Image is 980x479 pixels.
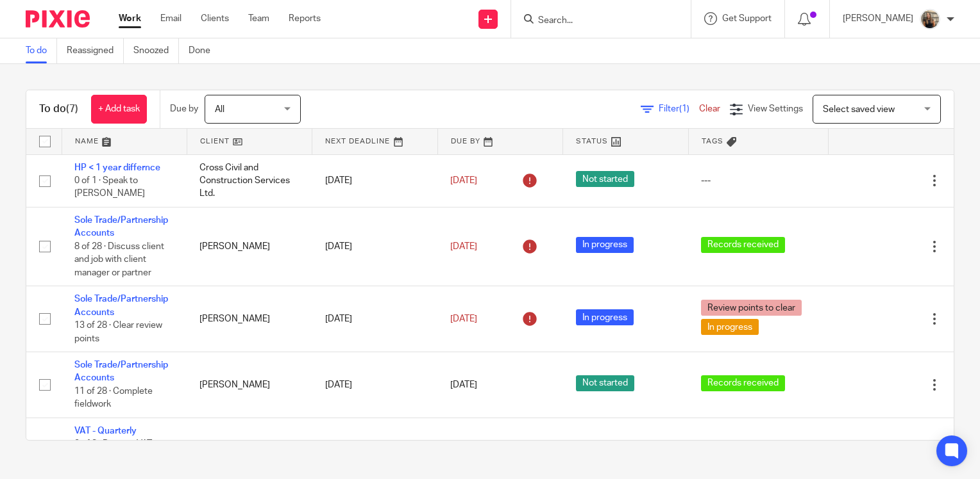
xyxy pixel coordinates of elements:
span: In progress [576,309,634,325]
span: In progress [701,319,759,335]
a: Sole Trade/Partnership Accounts [74,216,168,238]
span: Records received [701,375,785,391]
span: In progress [576,237,634,253]
td: [DATE] [312,286,437,352]
input: Search [537,15,652,27]
p: [PERSON_NAME] [843,12,913,25]
a: Team [248,12,269,25]
a: Reassigned [67,38,124,63]
a: To do [26,38,57,63]
td: Cross Civil and Construction Services Ltd. [187,154,312,207]
td: [DATE] [312,352,437,418]
span: [DATE] [450,176,477,185]
span: Filter [659,104,699,113]
span: Review points to clear [701,300,802,316]
span: All [215,105,224,114]
span: Records received [701,237,785,253]
a: Email [160,12,182,25]
span: [DATE] [450,314,477,323]
td: [DATE] [312,154,437,207]
a: Clear [699,104,720,113]
td: [PERSON_NAME] [187,352,312,418]
span: 8 of 28 · Discuss client and job with client manager or partner [74,242,164,277]
a: Snoozed [133,38,179,63]
span: 13 of 28 · Clear review points [74,321,162,343]
td: [PERSON_NAME] [187,207,312,286]
a: Sole Trade/Partnership Accounts [74,295,168,316]
span: [DATE] [450,242,477,251]
h1: To do [39,102,78,116]
span: [DATE] [450,380,477,389]
span: (7) [66,104,78,114]
span: Tags [702,138,723,145]
span: Not started [576,375,634,391]
span: Select saved view [823,105,895,114]
span: 11 of 28 · Complete fieldwork [74,387,153,409]
a: Sole Trade/Partnership Accounts [74,361,168,382]
img: pic.png [920,9,940,29]
p: Due by [170,102,198,115]
a: Done [189,38,220,63]
span: View Settings [748,104,803,113]
img: Pixie [26,10,90,28]
span: 2 of 8 · Prepare VAT return and working papers [74,439,152,475]
span: (1) [679,104,689,113]
a: Clients [201,12,229,25]
span: Not started [576,171,634,187]
td: [PERSON_NAME] [187,286,312,352]
a: Reports [289,12,321,25]
div: --- [701,174,815,187]
span: 0 of 1 · Speak to [PERSON_NAME] [74,176,145,199]
a: Work [119,12,141,25]
a: HP < 1 year differnce [74,163,160,172]
a: VAT - Quarterly [74,426,137,435]
td: [DATE] [312,207,437,286]
span: Get Support [722,14,772,23]
a: + Add task [91,95,147,124]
